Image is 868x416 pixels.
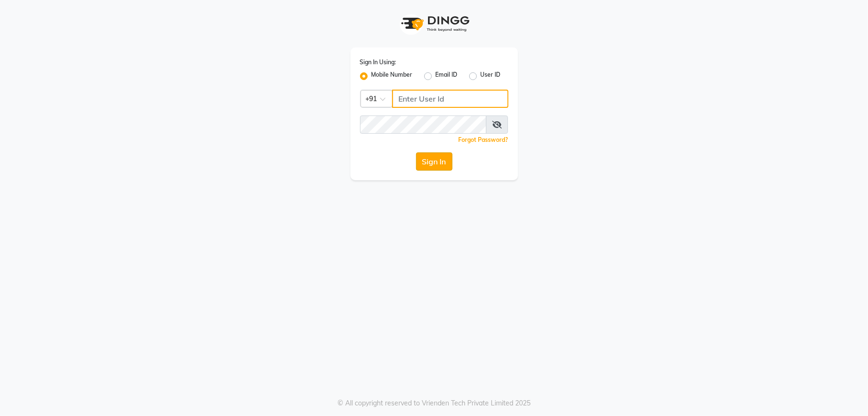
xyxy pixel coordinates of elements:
img: logo1.svg [396,10,473,38]
label: Mobile Number [372,70,413,82]
label: Email ID [436,70,458,82]
input: Username [392,90,508,108]
label: User ID [481,70,501,82]
a: Forgot Password? [459,136,508,143]
label: Sign In Using: [360,58,396,67]
input: Username [360,116,486,134]
button: Sign In [416,152,452,171]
